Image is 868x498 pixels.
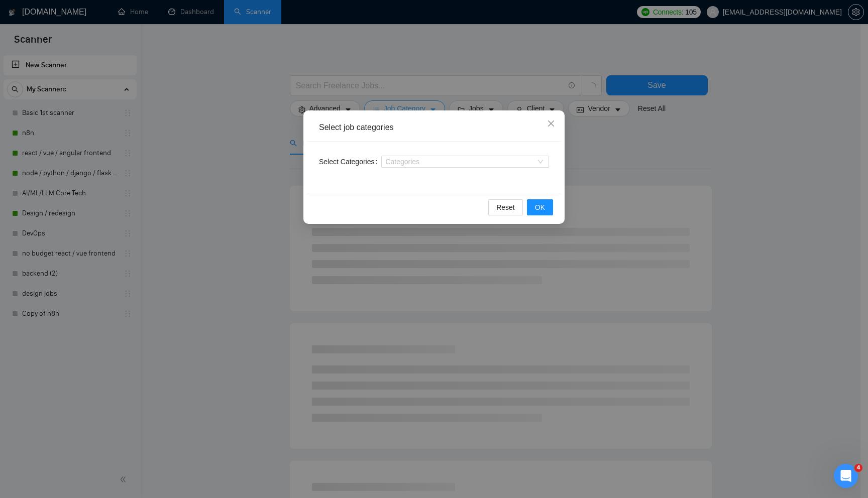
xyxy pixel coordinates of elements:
[547,119,555,128] span: close
[319,122,549,133] div: Select job categories
[834,464,858,488] iframe: Intercom live chat
[496,202,515,213] span: Reset
[537,110,565,138] button: Close
[535,202,545,213] span: OK
[854,464,862,472] span: 4
[488,199,523,215] button: Reset
[527,199,553,215] button: OK
[319,154,381,170] label: Select Categories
